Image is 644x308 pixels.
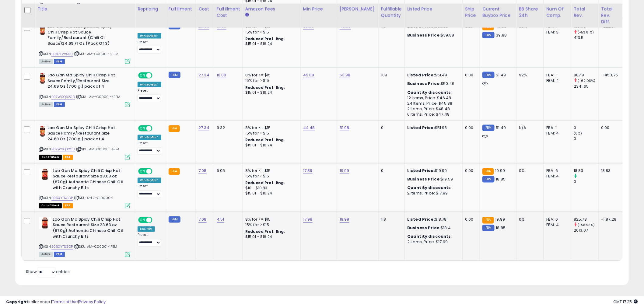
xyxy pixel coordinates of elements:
[407,217,435,222] b: Listed Price:
[47,24,121,48] b: Lao Gan Ma (Laoganma) Spicy Chili Crisp Hot Sauce Family/Restaurant (Chili Oil Sauce)24.69 Fl Oz ...
[407,32,441,38] b: Business Price:
[39,203,62,208] span: All listings that are currently out of stock and unavailable for purchase on Amazon
[578,30,594,35] small: (-53.81%)
[245,85,285,90] b: Reduced Prof. Rng.
[138,6,163,12] div: Repricing
[496,125,506,131] span: 51.49
[407,177,458,182] div: $19.59
[39,72,46,85] img: 41PG2rdcoNL._SL40_.jpg
[546,125,566,131] div: FBA: 1
[407,72,458,78] div: $51.49
[574,228,598,233] div: 2013.07
[601,6,620,25] div: Total Rev. Diff.
[465,6,477,19] div: Ship Price
[340,168,349,174] a: 19.99
[245,131,296,136] div: 15% for > $15
[245,229,285,234] b: Reduced Prof. Rng.
[139,217,146,222] span: ON
[465,125,475,131] div: 0.00
[546,72,566,78] div: FBA: 1
[198,168,207,174] a: 7.08
[303,6,334,12] div: Min Price
[245,222,296,228] div: 15% for > $15
[381,72,400,78] div: 109
[574,136,598,142] div: 0
[198,6,212,12] div: Cost
[482,176,494,183] small: FBM
[574,72,598,78] div: 887.9
[76,94,121,99] span: | SKU: AM-C00001-4FBM
[198,72,209,78] a: 27.34
[74,51,119,56] span: | SKU: AM-C00001-3FBM
[519,72,539,78] div: 92%
[51,3,74,8] a: B087M4FM4R
[138,33,161,39] div: Win BuyBox *
[138,40,161,54] div: Preset:
[546,217,566,222] div: FBA: 6
[198,125,209,131] a: 27.34
[496,225,506,231] span: 18.85
[245,90,296,95] div: $15.01 - $16.24
[138,89,161,102] div: Preset:
[482,32,494,38] small: FBM
[47,72,121,91] b: Lao Gan Ma Spicy Chili Crisp Hot Sauce Family/Restaurant Size 24.69 Oz.(700 g.) pack of 4
[245,217,296,222] div: 8% for <= $15
[245,168,296,174] div: 8% for <= $15
[245,12,249,18] small: Amazon Fees.
[245,174,296,179] div: 15% for > $15
[495,217,505,222] span: 19.99
[303,217,313,223] a: 17.99
[39,24,46,36] img: 41nASzmu4aL._SL40_.jpg
[407,125,435,131] b: Listed Price:
[51,244,73,250] a: B06XYTSGDP
[407,33,458,38] div: $39.88
[169,72,180,78] small: FBM
[381,217,400,222] div: 118
[245,30,296,35] div: 15% for > $15
[496,72,506,78] span: 51.49
[601,217,618,222] div: -1187.29
[519,217,539,222] div: 0%
[496,177,506,182] span: 18.85
[407,226,458,231] div: $18.4
[482,225,494,231] small: FBM
[601,168,618,174] div: 18.83
[407,234,458,240] div: :
[39,217,130,257] div: ASIN:
[546,222,566,228] div: FBM: 4
[51,51,73,57] a: B087LVVSSH
[340,217,349,223] a: 19.99
[546,131,566,136] div: FBM: 4
[54,252,65,257] span: FBM
[407,240,458,245] div: 2 Items, Price: $17.99
[53,168,127,192] b: Lao Gan Ma Spicy Chili Crisp Hot Sauce Restaurant Size 23.63 oz (670g) Authentic Chinese Chili Oi...
[39,252,53,257] span: All listings currently available for purchase on Amazon
[407,168,435,174] b: Listed Price:
[245,180,285,186] b: Reduced Prof. Rng.
[39,125,130,159] div: ASIN:
[39,102,53,107] span: All listings currently available for purchase on Amazon
[198,217,207,223] a: 7.08
[614,299,638,305] span: 2025-10-6 17:25 GMT
[407,225,441,231] b: Business Price:
[245,36,285,41] b: Reduced Prof. Rng.
[54,102,65,107] span: FBM
[6,299,28,305] strong: Copyright
[381,6,402,19] div: Fulfillable Quantity
[574,179,598,185] div: 0
[169,168,180,175] small: FBA
[482,125,494,131] small: FBM
[574,217,598,222] div: 825.78
[407,234,451,240] b: Quantity discounts
[74,244,117,249] span: | SKU: AM-C00001-1FBM
[496,32,507,38] span: 39.88
[519,168,539,174] div: 0%
[79,299,106,305] a: Privacy Policy
[74,196,113,201] span: | SKU: S-LG-C10000-1
[407,81,441,86] b: Business Price:
[407,168,458,174] div: $19.99
[51,196,73,201] a: B06XYTSGDP
[217,217,224,223] a: 4.51
[39,168,51,180] img: 41GVMONXyLL._SL40_.jpg
[245,125,296,131] div: 8% for <= $15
